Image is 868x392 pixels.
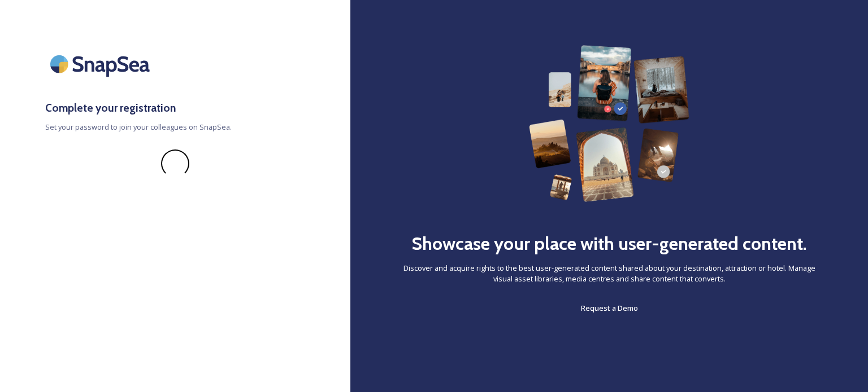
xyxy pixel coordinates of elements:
[411,230,807,257] h2: Showcase your place with user-generated content.
[45,100,305,116] h3: Complete your registration
[45,45,158,83] img: SnapSea Logo
[581,303,638,313] span: Request a Demo
[529,45,689,202] img: 63b42ca75bacad526042e722_Group%20154-p-800.png
[396,263,823,284] span: Discover and acquire rights to the best user-generated content shared about your destination, att...
[45,122,305,133] span: Set your password to join your colleagues on SnapSea.
[581,301,638,315] a: Request a Demo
